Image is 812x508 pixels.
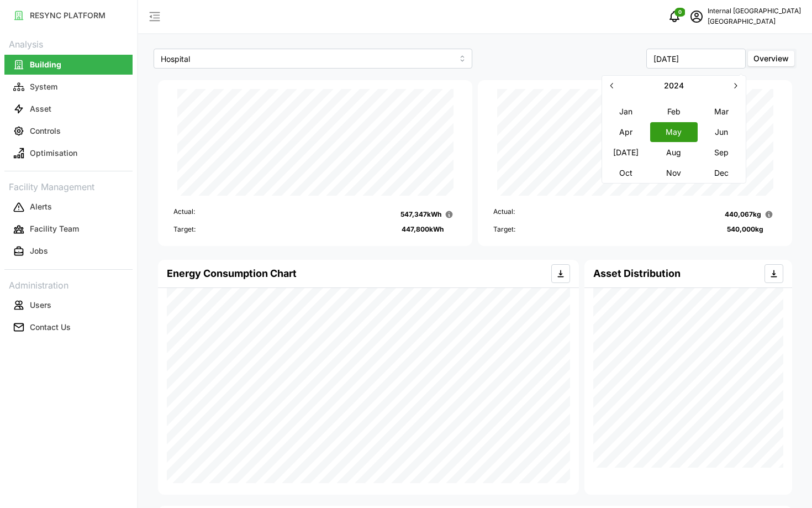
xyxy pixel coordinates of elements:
[663,6,686,28] button: notifications
[4,55,133,75] button: Building
[30,245,48,256] p: Jobs
[698,101,745,121] button: Mar
[4,98,133,120] a: Asset
[602,101,650,121] button: Jan
[622,76,726,96] button: 2024
[4,294,133,316] a: Users
[593,266,681,281] h4: Asset Distribution
[753,54,789,63] span: Overview
[4,240,133,263] a: Jobs
[4,242,133,261] button: Jobs
[698,142,745,162] button: Sep
[30,59,61,70] p: Building
[602,122,650,142] button: Apr
[400,210,441,220] p: 547,347 kWh
[602,75,746,184] div: Select Month
[30,223,79,234] p: Facility Team
[30,300,51,311] p: Users
[4,35,133,51] p: Analysis
[402,224,444,235] p: 447,800 kWh
[4,54,133,76] a: Building
[30,148,77,159] p: Optimisation
[4,143,133,163] button: Optimisation
[650,101,698,121] button: Feb
[4,218,133,240] a: Facility Team
[725,210,761,220] p: 440,067 kg
[4,197,133,217] button: Alerts
[493,224,515,235] p: Target:
[4,121,133,141] button: Controls
[30,10,106,21] p: RESYNC PLATFORM
[646,49,746,69] input: Select Month
[727,224,763,235] p: 540,000 kg
[698,122,745,142] button: Jun
[4,196,133,218] a: Alerts
[173,224,196,235] p: Target:
[30,103,51,114] p: Asset
[30,125,61,137] p: Controls
[4,178,133,194] p: Facility Management
[4,276,133,292] p: Administration
[30,322,71,333] p: Contact Us
[602,163,650,182] button: Oct
[4,317,133,337] button: Contact Us
[4,77,133,97] button: System
[602,142,650,162] button: [DATE]
[173,207,195,222] p: Actual:
[4,4,133,27] a: RESYNC PLATFORM
[708,6,801,17] p: Internal [GEOGRAPHIC_DATA]
[4,99,133,119] button: Asset
[698,163,745,182] button: Dec
[30,81,57,92] p: System
[4,76,133,98] a: System
[650,163,698,182] button: Nov
[167,266,297,281] h4: Energy Consumption Chart
[4,219,133,239] button: Facility Team
[4,142,133,164] a: Optimisation
[678,8,682,16] span: 0
[4,295,133,315] button: Users
[4,6,133,25] button: RESYNC PLATFORM
[4,120,133,142] a: Controls
[708,17,801,27] p: [GEOGRAPHIC_DATA]
[30,201,52,212] p: Alerts
[493,207,515,222] p: Actual:
[650,142,698,162] button: Aug
[650,122,698,142] button: May
[686,6,708,28] button: schedule
[4,316,133,338] a: Contact Us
